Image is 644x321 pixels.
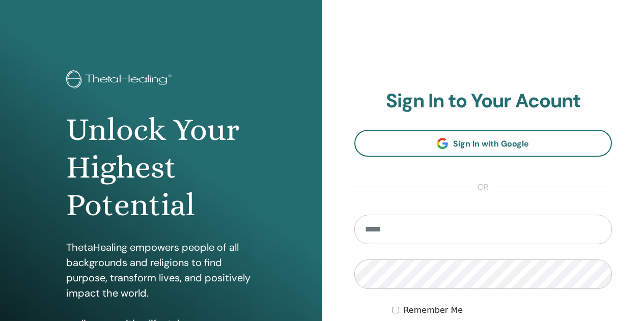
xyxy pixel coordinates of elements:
[66,240,256,301] p: ThetaHealing empowers people of all backgrounds and religions to find purpose, transform lives, a...
[403,304,463,316] label: Remember Me
[393,304,612,316] div: Keep me authenticated indefinitely or until I manually logout
[354,130,612,157] a: Sign In with Google
[354,90,612,113] h2: Sign In to Your Acount
[453,138,529,149] span: Sign In with Google
[66,111,256,224] h1: Unlock Your Highest Potential
[472,181,494,193] span: or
